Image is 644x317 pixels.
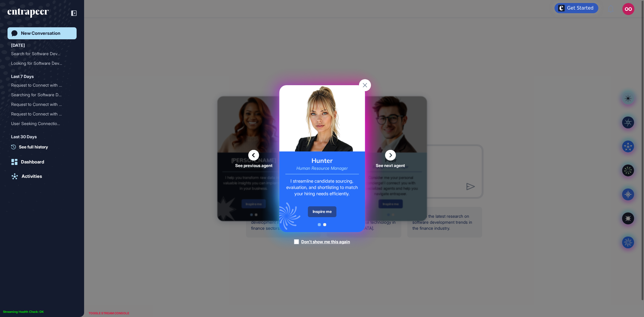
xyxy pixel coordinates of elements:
[11,109,73,119] div: Request to Connect with Hunter
[11,80,68,90] div: Request to Connect with H...
[21,31,60,36] div: New Conversation
[11,119,68,128] div: User Seeking Connection t...
[11,100,68,109] div: Request to Connect with H...
[8,156,77,168] a: Dashboard
[311,157,333,164] div: Hunter
[376,163,405,167] span: See next agent
[11,109,68,119] div: Request to Connect with H...
[11,42,25,49] div: [DATE]
[8,170,77,182] a: Activities
[558,5,565,11] img: launcher-image-alternative-text
[11,58,73,68] div: Looking for Software Developers with Banking or Finance Experience in Turkiye (Max 5 Years)
[308,206,336,217] div: Inspire me
[567,5,594,11] div: Get Started
[11,90,68,100] div: Searching for Software De...
[19,144,48,150] span: See full history
[11,80,73,90] div: Request to Connect with Hunter
[11,100,73,109] div: Request to Connect with Hunter
[554,3,598,13] div: Open Get Started checklist
[279,85,365,151] img: hunter-card.png
[235,163,272,167] span: See previous agent
[11,58,68,68] div: Looking for Software Deve...
[622,3,634,15] button: OO
[11,73,34,80] div: Last 7 Days
[21,159,44,165] div: Dashboard
[11,133,37,140] div: Last 30 Days
[11,49,68,58] div: Search for Software Devel...
[11,119,73,128] div: User Seeking Connection to Hunter
[8,27,77,39] a: New Conversation
[11,90,73,100] div: Searching for Software Developers with Banking or Finance Experience in Turkiye (Max 5 Years Expe...
[296,166,348,170] div: Human Resource Manager
[87,310,131,317] div: TOGGLE STREAM CONSOLE
[8,8,49,18] div: entrapeer-logo
[11,144,77,150] a: See full history
[22,174,42,179] div: Activities
[11,49,73,58] div: Search for Software Developers with Banking or Finance Experience in Turkiye (Max 5 Years Experie...
[285,178,359,197] div: I streamline candidate sourcing, evaluation, and shortlisting to match your hiring needs efficien...
[301,239,350,245] div: Don't show me this again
